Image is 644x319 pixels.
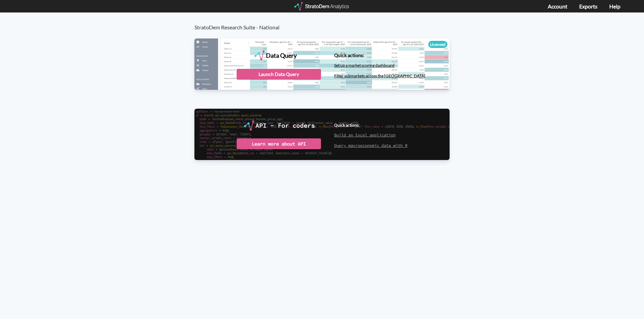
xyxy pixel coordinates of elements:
div: API - For coders [256,121,315,131]
div: Launch Data Query [237,69,321,80]
a: Account [548,3,567,9]
h4: Quick actions: [334,123,407,127]
div: Licensed [428,41,447,48]
a: Help [609,3,620,9]
a: Query macroeconomic data with R [334,143,407,148]
a: Exports [579,3,597,9]
div: Learn more about API [237,138,321,149]
h4: Quick actions: [334,53,425,58]
a: Set up a market scoring dashboard [334,63,395,68]
h3: StratoDem Research Suite - National [194,12,457,30]
div: Data Query [266,50,297,60]
a: Filter submarkets across the [GEOGRAPHIC_DATA] [334,73,425,78]
a: Build an Excel application [334,132,396,137]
